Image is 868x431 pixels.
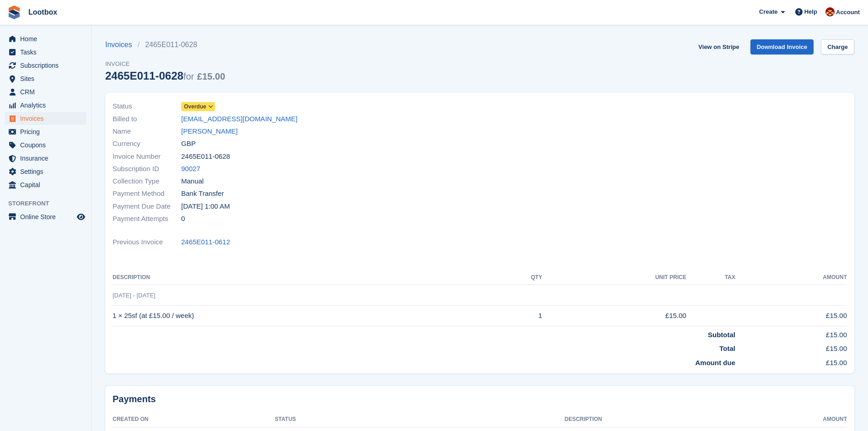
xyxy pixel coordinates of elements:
span: Manual [181,176,204,187]
th: Tax [686,270,735,285]
span: Invoice Number [113,151,181,162]
span: Capital [20,178,75,191]
td: 1 [490,306,542,326]
td: £15.00 [735,340,847,354]
span: Insurance [20,152,75,165]
a: 2465E011-0612 [181,237,230,248]
span: CRM [20,86,75,98]
a: menu [5,152,86,165]
span: Account [836,8,860,17]
time: 2025-08-12 00:00:00 UTC [181,201,230,212]
span: Previous Invoice [113,237,181,248]
a: Invoices [105,39,138,50]
span: Coupons [20,139,75,151]
span: Pricing [20,125,75,138]
span: Status [113,101,181,112]
td: £15.00 [735,354,847,368]
a: menu [5,32,86,45]
a: menu [5,210,86,223]
span: Collection Type [113,176,181,187]
span: Payment Method [113,189,181,199]
strong: Total [719,345,735,352]
span: Sites [20,72,75,85]
a: menu [5,178,86,191]
span: 2465E011-0628 [181,151,230,162]
a: [EMAIL_ADDRESS][DOMAIN_NAME] [181,114,297,124]
th: Description [113,270,490,285]
span: Home [20,32,75,45]
a: menu [5,59,86,72]
span: 0 [181,214,185,224]
span: Payment Due Date [113,201,181,212]
th: Amount [766,412,847,427]
div: 2465E011-0628 [105,70,225,82]
span: Currency [113,139,181,149]
h2: Payments [113,393,847,405]
strong: Subtotal [708,331,735,339]
th: Amount [735,270,847,285]
a: View on Stripe [695,39,743,54]
span: Subscription ID [113,164,181,174]
span: Analytics [20,99,75,112]
th: Description [565,412,767,427]
a: menu [5,86,86,98]
td: £15.00 [735,326,847,340]
th: Unit Price [542,270,686,285]
a: menu [5,72,86,85]
a: [PERSON_NAME] [181,126,237,137]
nav: breadcrumbs [105,39,225,50]
a: menu [5,112,86,125]
a: Overdue [181,101,215,112]
a: Download Invoice [750,39,814,54]
span: Help [804,7,817,16]
span: Create [759,7,777,16]
a: Lootbox [25,5,61,20]
td: £15.00 [542,306,686,326]
span: Storefront [8,199,91,208]
span: Invoice [105,59,225,69]
strong: Amount due [695,359,735,366]
span: GBP [181,139,196,149]
a: Preview store [75,211,86,222]
span: Billed to [113,114,181,124]
span: [DATE] - [DATE] [113,292,155,299]
span: Subscriptions [20,59,75,72]
a: menu [5,165,86,178]
a: Charge [821,39,854,54]
span: Invoices [20,112,75,125]
th: Status [275,412,565,427]
span: Online Store [20,210,75,223]
td: £15.00 [735,306,847,326]
td: 1 × 25sf (at £15.00 / week) [113,306,490,326]
span: Bank Transfer [181,189,224,199]
span: Settings [20,165,75,178]
span: £15.00 [197,71,225,81]
span: Name [113,126,181,137]
span: Tasks [20,46,75,59]
th: QTY [490,270,542,285]
span: for [183,71,194,81]
a: menu [5,139,86,151]
span: Overdue [184,102,206,111]
img: Chad Brown [825,7,835,16]
span: Payment Attempts [113,214,181,224]
img: stora-icon-8386f47178a22dfd0bd8f6a31ec36ba5ce8667c1dd55bd0f319d3a0aa187defe.svg [7,5,21,19]
a: menu [5,46,86,59]
a: menu [5,125,86,138]
a: 90027 [181,164,200,174]
a: menu [5,99,86,112]
th: Created On [113,412,275,427]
